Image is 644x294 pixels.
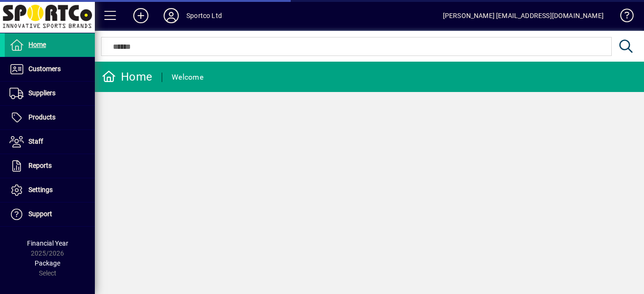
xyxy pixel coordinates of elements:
span: Support [28,210,52,218]
a: Knowledge Base [613,2,632,33]
span: Settings [28,186,53,193]
span: Customers [28,65,61,73]
a: Products [5,106,95,129]
a: Staff [5,130,95,154]
span: Products [28,113,55,121]
span: Reports [28,162,52,169]
div: [PERSON_NAME] [EMAIL_ADDRESS][DOMAIN_NAME] [443,8,604,23]
a: Support [5,202,95,226]
div: Welcome [172,70,203,85]
span: Home [28,41,46,48]
div: Home [102,69,152,84]
a: Reports [5,154,95,178]
span: Financial Year [27,239,68,247]
button: Add [126,7,156,24]
a: Customers [5,57,95,81]
a: Settings [5,178,95,202]
button: Profile [156,7,186,24]
div: Sportco Ltd [186,8,222,23]
span: Package [35,259,60,267]
a: Suppliers [5,82,95,105]
span: Suppliers [28,89,55,97]
span: Staff [28,138,43,145]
